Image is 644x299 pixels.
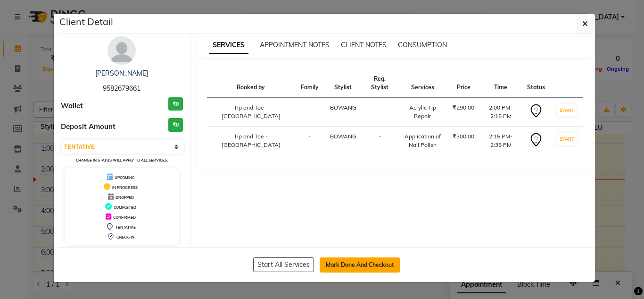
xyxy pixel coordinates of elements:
[398,41,447,49] span: CONSUMPTION
[59,15,113,29] h5: Client Detail
[103,84,140,93] span: 9582679661
[341,41,387,49] span: CLIENT NOTES
[295,98,324,127] td: -
[398,69,447,98] th: Services
[557,104,577,116] button: START
[362,127,398,155] td: -
[116,235,134,239] span: CHECK-IN
[95,69,148,77] a: [PERSON_NAME]
[116,225,136,230] span: TENTATIVE
[404,103,442,120] div: Acrylic Tip Repair
[480,127,521,155] td: 2:15 PM-2:35 PM
[115,175,135,180] span: UPCOMING
[295,127,324,155] td: -
[480,69,521,98] th: Time
[362,69,398,98] th: Req. Stylist
[168,118,183,132] h3: ₹0
[207,69,295,98] th: Booked by
[453,103,474,112] div: ₹290.00
[116,195,134,200] span: DROPPED
[295,69,324,98] th: Family
[76,158,168,162] small: Change in status will apply to all services.
[61,121,116,132] span: Deposit Amount
[330,133,356,140] span: BOWANG
[447,69,480,98] th: Price
[320,257,400,273] button: Mark Done And Checkout
[521,69,551,98] th: Status
[557,133,577,145] button: START
[330,104,356,111] span: BOWANG
[209,37,248,54] span: SERVICES
[113,215,136,220] span: CONFIRMED
[207,127,295,155] td: Tip and Toe -[GEOGRAPHIC_DATA]
[207,98,295,127] td: Tip and Toe -[GEOGRAPHIC_DATA]
[362,98,398,127] td: -
[253,257,314,272] button: Start All Services
[324,69,362,98] th: Stylist
[61,101,83,111] span: Wallet
[168,97,183,111] h3: ₹0
[107,36,136,65] img: avatar
[260,41,330,49] span: APPOINTMENT NOTES
[112,185,138,190] span: IN PROGRESS
[453,132,474,141] div: ₹300.00
[404,132,442,149] div: Application of Nail Polish
[114,205,136,210] span: COMPLETED
[480,98,521,127] td: 2:00 PM-2:15 PM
